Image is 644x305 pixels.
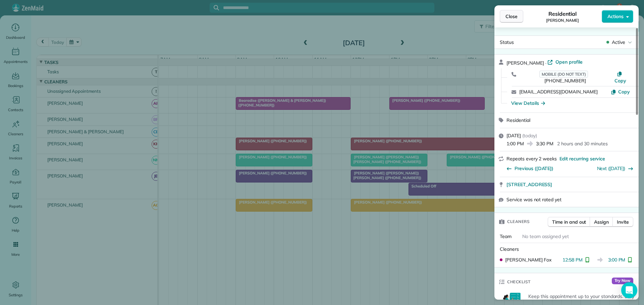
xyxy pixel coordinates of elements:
[555,59,583,65] span: Open profile
[505,13,518,20] span: Close
[506,196,561,203] span: Service was not rated yet
[506,133,521,139] span: [DATE]
[519,89,598,95] a: [EMAIL_ADDRESS][DOMAIN_NAME]
[507,279,531,285] span: Checklist
[614,78,626,84] span: Copy
[617,219,629,225] span: Invite
[505,256,551,263] span: [PERSON_NAME] Fox
[612,39,625,46] span: Active
[500,246,519,252] span: Cleaners
[611,88,630,95] button: Copy
[559,155,605,162] span: Edit recurring service
[562,256,583,263] span: 12:58 PM
[597,165,626,171] a: Next ([DATE])
[548,217,590,227] button: Time in and out
[506,181,552,188] span: [STREET_ADDRESS]
[515,165,553,172] span: Previous ([DATE])
[594,219,609,225] span: Assign
[500,233,512,239] span: Team
[522,233,569,239] span: No team assigned yet
[608,256,626,263] span: 3:00 PM
[590,217,613,227] button: Assign
[506,165,553,172] button: Previous ([DATE])
[607,13,624,20] span: Actions
[618,89,630,95] span: Copy
[500,10,523,23] button: Close
[612,217,633,227] button: Invite
[548,10,577,18] span: Residential
[557,140,607,147] p: 2 hours and 30 minutes
[536,140,553,147] span: 3:30 PM
[506,117,530,123] span: Residential
[506,181,635,188] a: [STREET_ADDRESS]
[539,71,588,78] span: MOBILE (DO NOT TEXT)
[507,218,530,225] span: Cleaners
[522,133,537,139] span: ( today )
[511,100,545,106] button: View Details
[506,156,557,162] span: Repeats every 2 weeks
[621,282,637,298] div: Open Intercom Messenger
[547,59,583,65] a: Open profile
[506,60,544,66] span: [PERSON_NAME]
[552,219,586,225] span: Time in and out
[597,165,634,172] button: Next ([DATE])
[519,71,611,84] a: MOBILE (DO NOT TEXT)[PHONE_NUMBER]
[544,60,548,66] span: ·
[544,78,586,84] span: [PHONE_NUMBER]
[611,71,630,84] button: Copy
[612,278,633,284] span: Try Now
[500,39,514,45] span: Status
[506,140,524,147] span: 1:00 PM
[546,18,579,23] span: [PERSON_NAME]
